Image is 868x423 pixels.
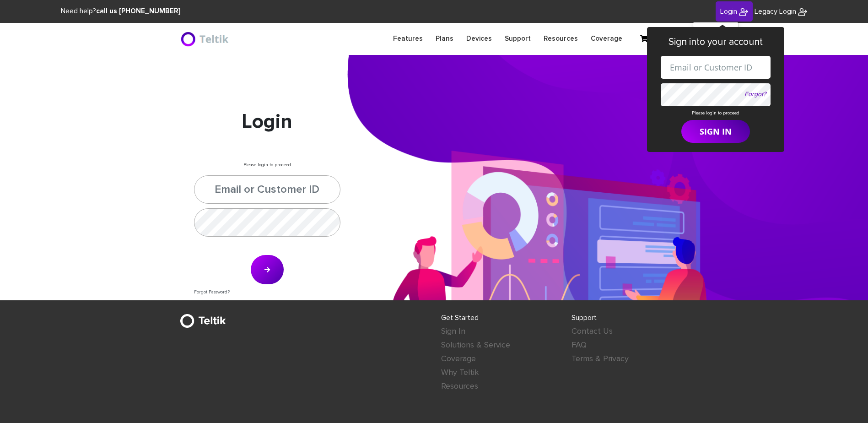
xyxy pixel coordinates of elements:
[681,120,750,143] button: SIGN IN
[498,30,537,49] a: Support
[661,56,771,143] form: Please login to proceed
[194,175,340,204] input: Email or Customer ID
[798,7,807,16] img: BriteX
[194,290,230,294] a: Forgot Password?
[441,341,510,349] a: Solutions & Service
[180,30,231,48] img: BriteX
[661,56,771,79] input: Email or Customer ID
[441,355,476,363] a: Coverage
[571,327,613,336] a: Contact Us
[194,110,340,134] h1: Login
[571,355,629,363] a: Terms & Privacy
[744,91,766,98] a: Forgot?
[661,36,771,48] h3: Sign into your account
[441,369,479,377] a: Why Teltik
[387,30,429,49] a: Features
[571,341,587,349] a: FAQ
[441,314,558,322] h4: Get Started
[537,30,584,49] a: Resources
[180,314,226,328] img: BriteX
[755,6,807,17] a: Legacy Login
[755,8,796,15] span: Legacy Login
[96,8,181,15] strong: call us [PHONE_NUMBER]
[739,7,748,16] img: BriteX
[187,110,347,300] div: Please login to proceed
[441,327,465,336] a: Sign In
[429,30,460,49] a: Plans
[460,30,498,49] a: Devices
[584,30,629,49] a: Coverage
[636,33,681,46] a: Your Cart
[61,8,181,15] span: Need help?
[720,8,737,15] span: Login
[441,382,478,390] a: Resources
[571,314,688,322] h4: Support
